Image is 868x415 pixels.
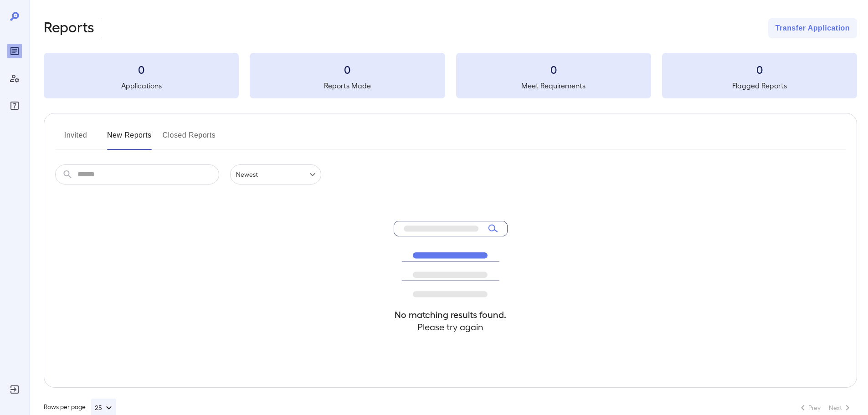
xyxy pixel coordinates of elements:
[768,18,857,38] button: Transfer Application
[44,80,239,91] h5: Applications
[793,400,857,415] nav: pagination navigation
[250,80,445,91] h5: Reports Made
[163,128,216,150] button: Closed Reports
[44,62,239,77] h3: 0
[456,62,651,77] h3: 0
[44,18,94,38] h2: Reports
[55,128,96,150] button: Invited
[7,71,22,86] div: Manage Users
[230,164,321,184] div: Newest
[394,321,508,333] h4: Please try again
[7,44,22,58] div: Reports
[7,98,22,113] div: FAQ
[394,308,508,321] h4: No matching results found.
[250,62,445,77] h3: 0
[662,80,857,91] h5: Flagged Reports
[456,80,651,91] h5: Meet Requirements
[7,382,22,397] div: Log Out
[662,62,857,77] h3: 0
[44,53,857,98] summary: 0Applications0Reports Made0Meet Requirements0Flagged Reports
[107,128,152,150] button: New Reports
